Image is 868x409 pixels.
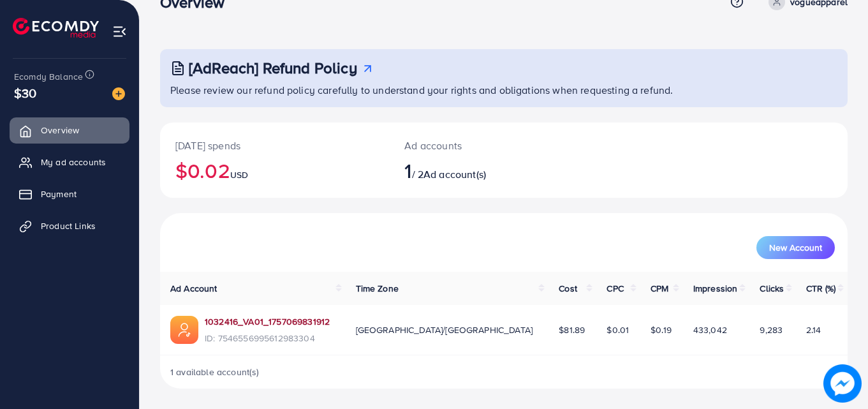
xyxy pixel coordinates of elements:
[41,219,96,232] span: Product Links
[230,168,248,181] span: USD
[170,316,198,344] img: ic-ads-acc.e4c84228.svg
[806,323,821,336] span: 2.14
[559,323,585,336] span: $81.89
[806,282,836,295] span: CTR (%)
[760,282,784,295] span: Clicks
[13,18,99,38] img: logo
[205,332,330,345] span: ID: 7546556995612983304
[41,156,106,168] span: My ad accounts
[756,236,835,259] button: New Account
[651,282,668,295] span: CPM
[14,70,83,83] span: Ecomdy Balance
[14,84,36,102] span: $30
[10,213,129,239] a: Product Links
[404,158,546,182] h2: / 2
[10,181,129,207] a: Payment
[607,282,623,295] span: CPC
[170,282,217,295] span: Ad Account
[41,124,79,137] span: Overview
[404,138,546,153] p: Ad accounts
[693,323,727,336] span: 433,042
[404,156,411,185] span: 1
[693,282,738,295] span: Impression
[356,282,399,295] span: Time Zone
[170,82,840,98] p: Please review our refund policy carefully to understand your rights and obligations when requesti...
[423,167,486,181] span: Ad account(s)
[175,138,374,153] p: [DATE] spends
[356,323,533,336] span: [GEOGRAPHIC_DATA]/[GEOGRAPHIC_DATA]
[112,87,125,100] img: image
[10,117,129,143] a: Overview
[112,24,127,39] img: menu
[189,59,357,77] h3: [AdReach] Refund Policy
[769,243,822,252] span: New Account
[823,364,862,403] img: image
[175,158,374,182] h2: $0.02
[651,323,672,336] span: $0.19
[607,323,629,336] span: $0.01
[760,323,783,336] span: 9,283
[10,149,129,175] a: My ad accounts
[41,188,77,200] span: Payment
[205,315,330,328] a: 1032416_VA01_1757069831912
[559,282,577,295] span: Cost
[170,366,260,378] span: 1 available account(s)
